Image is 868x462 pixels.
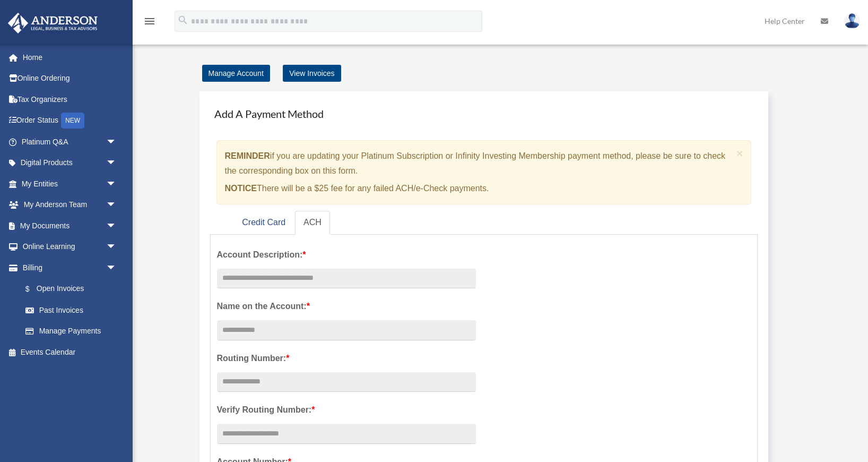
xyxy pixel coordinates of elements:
a: View Invoices [283,65,341,82]
span: arrow_drop_down [106,173,127,195]
strong: REMINDER [225,151,270,160]
a: My Documentsarrow_drop_down [7,215,133,236]
a: Billingarrow_drop_down [7,257,133,278]
p: There will be a $25 fee for any failed ACH/e-Check payments. [225,181,733,196]
a: Manage Account [202,65,270,82]
a: Past Invoices [15,300,133,321]
h4: Add A Payment Method [210,102,758,125]
a: Credit Card [233,211,294,235]
a: Digital Productsarrow_drop_down [7,152,133,174]
a: Order StatusNEW [7,110,133,132]
div: if you are updating your Platinum Subscription or Infinity Investing Membership payment method, p... [216,140,752,204]
a: menu [143,19,156,28]
span: arrow_drop_down [106,215,127,237]
a: Events Calendar [7,341,133,363]
label: Verify Routing Number: [217,403,476,417]
a: Manage Payments [15,321,127,342]
a: Platinum Q&Aarrow_drop_down [7,131,133,152]
a: ACH [295,211,330,235]
span: $ [31,283,37,296]
span: × [736,147,743,159]
a: Tax Organizers [7,89,133,110]
span: arrow_drop_down [106,152,127,174]
i: menu [143,15,156,28]
i: search [177,14,189,26]
strong: NOTICE [225,184,257,193]
label: Routing Number: [217,351,476,366]
label: Account Description: [217,247,476,262]
label: Name on the Account: [217,299,476,314]
div: NEW [61,113,84,129]
span: arrow_drop_down [106,257,127,279]
a: $Open Invoices [15,278,133,300]
span: arrow_drop_down [106,131,127,153]
a: Home [7,47,133,68]
img: User Pic [844,13,860,29]
a: My Anderson Teamarrow_drop_down [7,194,133,216]
span: arrow_drop_down [106,194,127,216]
img: Anderson Advisors Platinum Portal [5,13,101,33]
button: Close [736,148,743,159]
a: My Entitiesarrow_drop_down [7,173,133,194]
a: Online Learningarrow_drop_down [7,236,133,258]
span: arrow_drop_down [106,236,127,258]
a: Online Ordering [7,68,133,89]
